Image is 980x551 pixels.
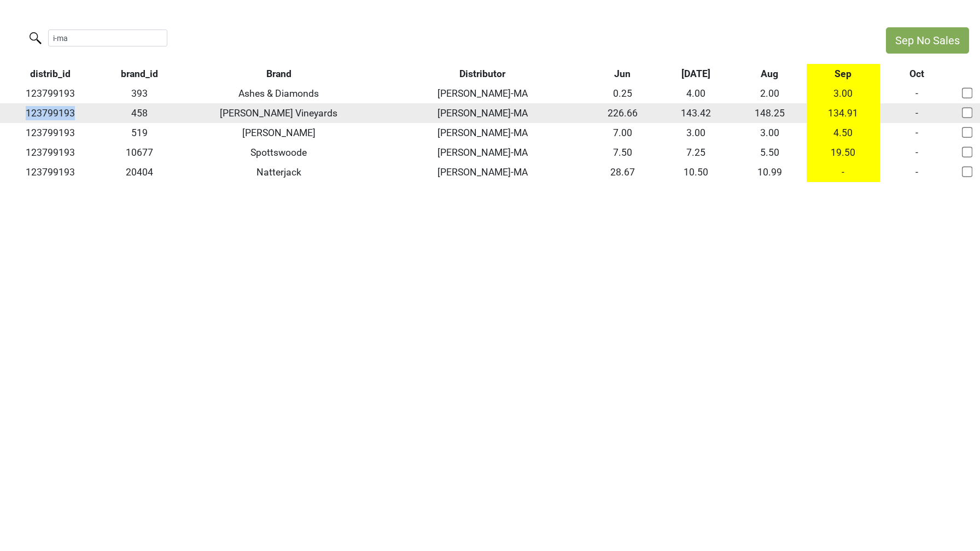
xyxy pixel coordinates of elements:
[659,84,733,103] td: 4.00
[380,143,586,162] td: [PERSON_NAME]-MA
[178,123,380,143] td: [PERSON_NAME]
[880,84,954,103] td: -
[807,64,880,84] th: Sep: activate to sort column ascending
[178,143,380,162] td: Spottswoode
[880,64,954,84] th: Oct: activate to sort column ascending
[586,123,660,143] td: 7.00
[880,162,954,182] td: -
[659,162,733,182] td: 10.50
[586,103,660,123] td: 226.66
[101,123,178,143] td: 519
[954,64,980,84] th: &nbsp;: activate to sort column ascending
[659,123,733,143] td: 3.00
[659,64,733,84] th: Jul: activate to sort column ascending
[880,143,954,162] td: -
[807,123,880,143] td: 4.50
[659,103,733,123] td: 143.42
[733,143,807,162] td: 5.50
[101,143,178,162] td: 10677
[807,103,880,123] td: 134.91
[380,162,586,182] td: [PERSON_NAME]-MA
[733,64,807,84] th: Aug: activate to sort column ascending
[733,123,807,143] td: 3.00
[380,123,586,143] td: [PERSON_NAME]-MA
[101,64,178,84] th: brand_id: activate to sort column ascending
[886,27,969,54] button: Sep No Sales
[880,103,954,123] td: -
[101,162,178,182] td: 20404
[733,162,807,182] td: 10.99
[586,162,660,182] td: 28.67
[178,64,380,84] th: Brand: activate to sort column ascending
[807,84,880,103] td: 3.00
[101,84,178,103] td: 393
[880,123,954,143] td: -
[101,103,178,123] td: 458
[178,162,380,182] td: Natterjack
[586,64,660,84] th: Jun: activate to sort column ascending
[178,84,380,103] td: Ashes & Diamonds
[807,143,880,162] td: 19.50
[178,103,380,123] td: [PERSON_NAME] Vineyards
[807,162,880,182] td: -
[586,84,660,103] td: 0.25
[380,64,586,84] th: Distributor: activate to sort column ascending
[733,103,807,123] td: 148.25
[586,143,660,162] td: 7.50
[380,103,586,123] td: [PERSON_NAME]-MA
[733,84,807,103] td: 2.00
[380,84,586,103] td: [PERSON_NAME]-MA
[659,143,733,162] td: 7.25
